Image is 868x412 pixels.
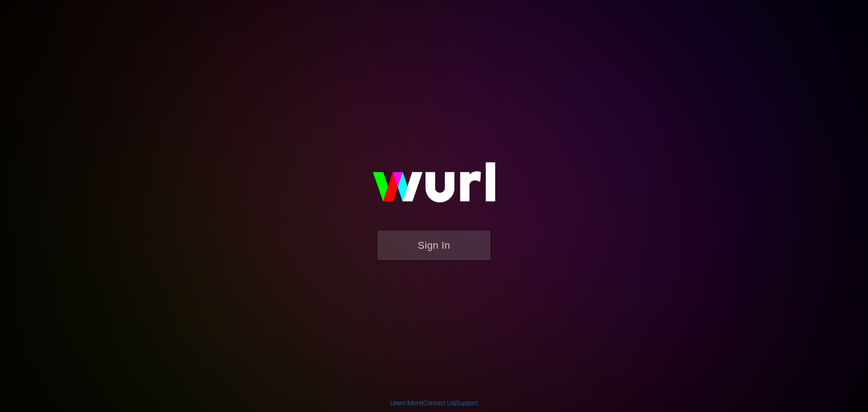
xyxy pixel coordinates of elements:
img: wurl-logo-on-black-223613ac3d8ba8fe6dc639794a292ebdb59501304c7dfd60c99c58986ef67473.svg [344,143,524,231]
div: | | [390,398,478,407]
button: Sign In [377,231,491,260]
a: Learn More [390,399,422,407]
a: Contact Us [423,399,454,407]
a: Support [456,399,478,407]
